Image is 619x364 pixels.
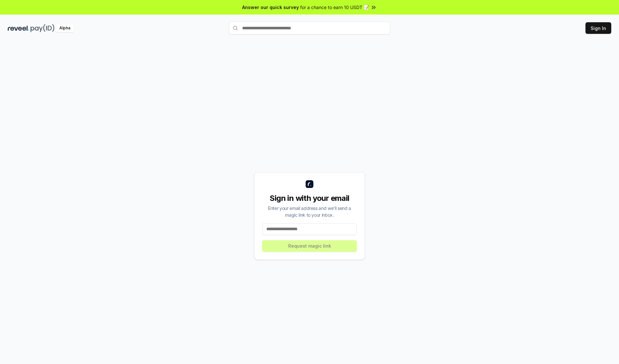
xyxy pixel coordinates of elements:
div: Enter your email address and we’ll send a magic link to your inbox. [262,205,357,218]
span: for a chance to earn 10 USDT 📝 [300,4,369,11]
img: pay_id [31,24,54,32]
img: reveel_dark [8,24,29,32]
span: Answer our quick survey [242,4,299,11]
div: Alpha [56,24,74,32]
div: Sign in with your email [262,193,357,203]
button: Sign In [585,22,611,34]
img: logo_small [306,180,313,188]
